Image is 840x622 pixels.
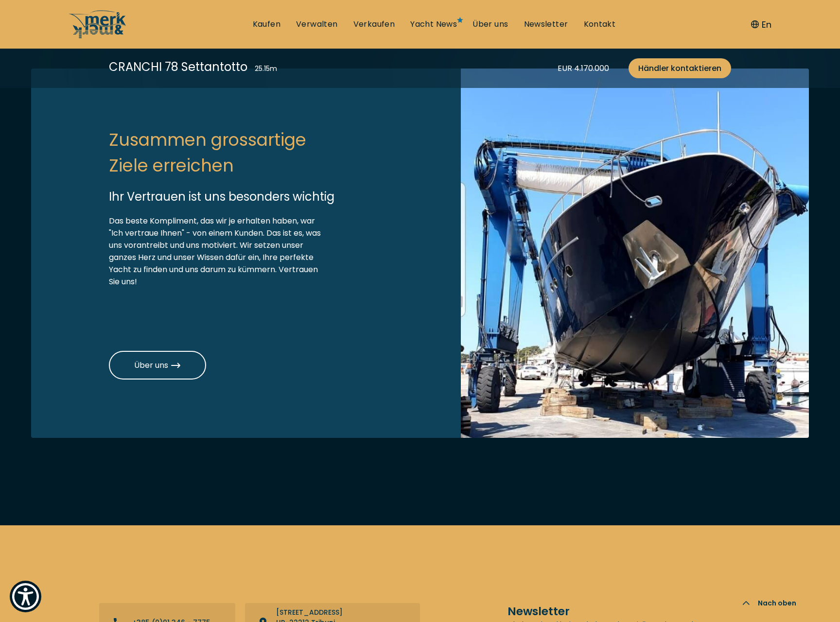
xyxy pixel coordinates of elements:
[410,19,457,30] a: Yacht News
[10,581,41,612] button: Show Accessibility Preferences
[109,188,427,205] p: Ihr Vertrauen ist uns besonders wichtig
[353,19,395,30] a: Verkaufen
[638,62,721,74] span: Händler kontaktieren
[255,64,277,74] div: 25.15 m
[253,19,280,30] a: Kaufen
[109,127,318,178] h3: Zusammen grossartige Ziele erreichen
[507,603,741,620] h5: Newsletter
[134,359,181,371] span: Über uns
[558,62,609,74] div: EUR 4.170.000
[584,19,616,30] a: Kontakt
[296,19,338,30] a: Verwalten
[629,58,731,78] a: Händler kontaktieren
[751,18,771,31] button: En
[524,19,568,30] a: Newsletter
[109,215,323,288] p: Das beste Kompliment, das wir je erhalten haben, war "Ich vertraue Ihnen" - von einem Kunden. Das...
[728,584,811,622] button: Nach oben
[472,19,508,30] a: Über uns
[109,58,247,75] div: CRANCHI 78 Settantotto
[109,351,206,380] a: Über uns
